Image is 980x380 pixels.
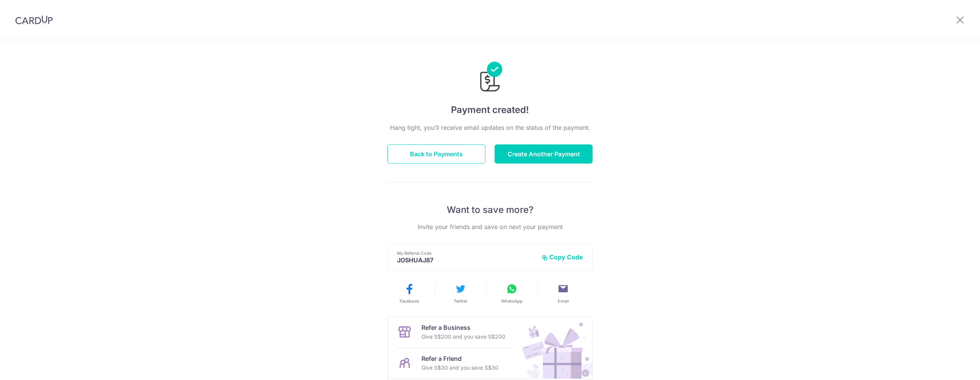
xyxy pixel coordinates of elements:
p: Give S$30 and you save S$30 [421,363,498,372]
p: My Referral Code [397,250,536,256]
p: Hang tight, you’ll receive email updates on the status of the payment. [387,123,593,132]
button: WhatsApp [489,283,534,304]
span: WhatsApp [501,298,523,304]
img: Refer [515,317,592,378]
button: Facebook [387,283,432,304]
button: Back to Payments [387,144,485,164]
p: Invite your friends and save on next your payment [387,222,593,231]
button: Copy Code [542,253,583,261]
img: Payments [478,62,502,94]
span: Facebook [400,298,419,304]
p: JOSHUAJ87 [397,256,536,264]
h4: Payment created! [387,103,593,117]
button: Create Another Payment [495,144,593,164]
p: Give S$200 and you save S$200 [421,332,505,341]
img: CardUp [15,15,53,25]
span: Email [558,298,569,304]
button: Twitter [438,283,483,304]
p: Refer a Business [421,323,505,332]
button: Email [541,283,586,304]
p: Refer a Friend [421,354,498,363]
p: Want to save more? [387,204,593,216]
span: Twitter [454,298,467,304]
